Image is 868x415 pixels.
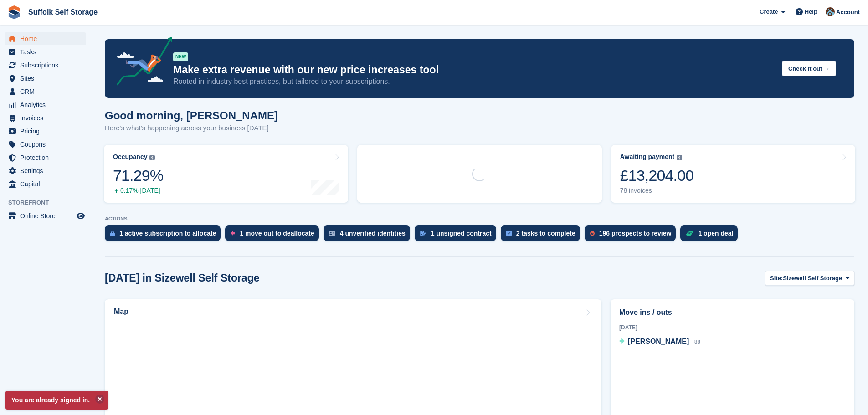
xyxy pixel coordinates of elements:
[415,225,501,246] a: 1 unsigned contract
[20,151,75,164] span: Protection
[324,225,415,246] a: 4 unverified identities
[765,271,854,286] button: Site: Sizewell Self Storage
[225,225,323,246] a: 1 move out to deallocate
[20,178,75,190] span: Capital
[506,231,512,236] img: task-75834270c22a3079a89374b754ae025e5fb1db73e45f91037f5363f120a921f8.svg
[620,153,675,161] div: Awaiting payment
[5,98,86,111] a: menu
[105,225,225,246] a: 1 active subscription to allocate
[5,32,86,45] a: menu
[20,85,75,98] span: CRM
[105,109,278,122] h1: Good morning, [PERSON_NAME]
[698,230,733,237] div: 1 open deal
[677,155,682,160] img: icon-info-grey-7440780725fd019a000dd9b08b2336e03edf1995a4989e88bcd33f0948082b44.svg
[20,125,75,138] span: Pricing
[686,230,693,236] img: deal-1b604bf984904fb50ccaf53a9ad4b4a5d6e5aea283cecdc64d6e3604feb123c2.svg
[501,225,585,246] a: 2 tasks to complete
[620,187,694,195] div: 78 invoices
[20,59,75,72] span: Subscriptions
[516,230,575,237] div: 2 tasks to complete
[760,7,778,16] span: Create
[20,32,75,45] span: Home
[110,231,115,236] img: active_subscription_to_allocate_icon-d502201f5373d7db506a760aba3b589e785aa758c864c3986d89f69b8ff3...
[5,85,86,98] a: menu
[5,138,86,151] a: menu
[114,307,128,316] h2: Map
[5,164,86,177] a: menu
[104,145,348,203] a: Occupancy 71.29% 0.17% [DATE]
[329,231,335,236] img: verify_identity-adf6edd0f0f0b5bbfe63781bf79b02c33cf7c696d77639b501bdc392416b5a36.svg
[231,231,235,236] img: move_outs_to_deallocate_icon-f764333ba52eb49d3ac5e1228854f67142a1ed5810a6f6cc68b1a99e826820c5.svg
[431,230,492,237] div: 1 unsigned contract
[611,145,855,203] a: Awaiting payment £13,204.00 78 invoices
[619,307,846,318] h2: Move ins / outs
[20,46,75,58] span: Tasks
[7,5,21,19] img: stora-icon-8386f47178a22dfd0bd8f6a31ec36ba5ce8667c1dd55bd0f319d3a0aa187defe.svg
[619,323,846,332] div: [DATE]
[5,72,86,85] a: menu
[826,7,835,16] img: Lisa Furneaux
[173,77,775,87] p: Rooted in industry best practices, but tailored to your subscriptions.
[585,225,681,246] a: 196 prospects to review
[173,63,775,77] p: Make extra revenue with our new price increases tool
[599,230,672,237] div: 196 prospects to review
[20,72,75,85] span: Sites
[105,272,260,284] h2: [DATE] in Sizewell Self Storage
[20,164,75,177] span: Settings
[619,336,700,348] a: [PERSON_NAME] 88
[20,112,75,124] span: Invoices
[783,274,842,283] span: Sizewell Self Storage
[240,230,314,237] div: 1 move out to deallocate
[5,210,86,222] a: menu
[836,8,860,17] span: Account
[105,123,278,133] p: Here's what's happening across your business [DATE]
[770,274,783,283] span: Site:
[782,61,836,76] button: Check it out →
[590,231,595,236] img: prospect-51fa495bee0391a8d652442698ab0144808aea92771e9ea1ae160a38d050c398.svg
[149,155,155,160] img: icon-info-grey-7440780725fd019a000dd9b08b2336e03edf1995a4989e88bcd33f0948082b44.svg
[628,338,689,345] span: [PERSON_NAME]
[805,7,817,16] span: Help
[5,125,86,138] a: menu
[113,153,147,161] div: Occupancy
[113,166,163,185] div: 71.29%
[5,59,86,72] a: menu
[20,98,75,111] span: Analytics
[340,230,406,237] div: 4 unverified identities
[113,187,163,195] div: 0.17% [DATE]
[20,138,75,151] span: Coupons
[75,210,86,221] a: Preview store
[25,5,101,20] a: Suffolk Self Storage
[8,198,91,207] span: Storefront
[109,37,173,89] img: price-adjustments-announcement-icon-8257ccfd72463d97f412b2fc003d46551f7dbcb40ab6d574587a9cd5c0d94...
[5,46,86,58] a: menu
[5,391,108,410] p: You are already signed in.
[20,210,75,222] span: Online Store
[119,230,216,237] div: 1 active subscription to allocate
[105,216,854,222] p: ACTIONS
[694,339,700,345] span: 88
[680,225,742,246] a: 1 open deal
[173,52,188,61] div: NEW
[620,166,694,185] div: £13,204.00
[420,231,426,236] img: contract_signature_icon-13c848040528278c33f63329250d36e43548de30e8caae1d1a13099fd9432cc5.svg
[5,178,86,190] a: menu
[5,151,86,164] a: menu
[5,112,86,124] a: menu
